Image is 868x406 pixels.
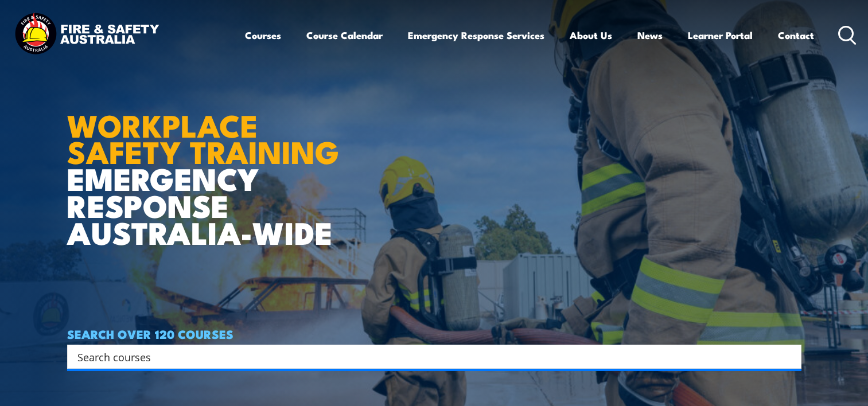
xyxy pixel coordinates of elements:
[80,349,779,365] form: Search form
[67,83,348,245] h1: EMERGENCY RESPONSE AUSTRALIA-WIDE
[245,20,281,50] a: Courses
[67,100,339,175] strong: WORKPLACE SAFETY TRAINING
[408,20,544,50] a: Emergency Response Services
[67,327,801,340] h4: SEARCH OVER 120 COURSES
[688,20,753,50] a: Learner Portal
[77,348,776,365] input: Search input
[781,349,797,365] button: Search magnifier button
[570,20,612,50] a: About Us
[637,20,663,50] a: News
[778,20,814,50] a: Contact
[306,20,383,50] a: Course Calendar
